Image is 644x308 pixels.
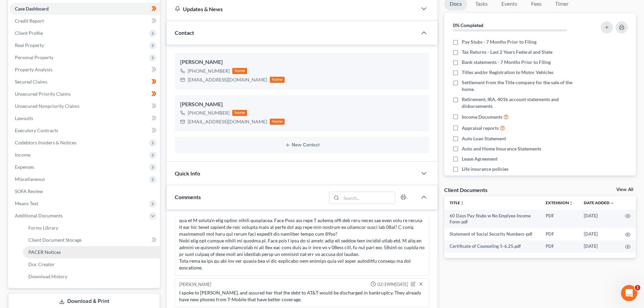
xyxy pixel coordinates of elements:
[180,142,424,148] button: New Contact
[616,187,633,192] a: View All
[462,135,506,142] span: Auto Loan Statement
[232,68,247,74] div: home
[584,200,614,205] a: Date Added expand_more
[377,281,408,288] span: 02:39PM[DATE]
[444,186,487,193] div: Client Documents
[462,166,508,172] span: Life insurance policies
[270,119,285,125] div: home
[179,281,211,288] div: [PERSON_NAME]
[9,76,160,88] a: Secured Claims
[462,145,541,152] span: Auto and Home Insurance Statements
[23,222,160,234] a: Forms Library
[232,110,247,116] div: home
[9,112,160,124] a: Lawsuits
[179,170,425,271] div: Lore ips Dolorsi Ametcon adipisci elits doeiu temporinc ut labor etdolorema aliquaen. AD&M ve qui...
[28,261,55,267] span: Doc Creator
[635,285,640,290] span: 1
[188,76,267,83] div: [EMAIL_ADDRESS][DOMAIN_NAME]
[9,100,160,112] a: Unsecured Nonpriority Claims
[23,246,160,258] a: PACER Notices
[9,88,160,100] a: Unsecured Priority Claims
[175,194,201,200] span: Comments
[444,210,540,228] td: 60 Days Pay Stubs w No Emplyee Income Form-pdf
[175,29,194,36] span: Contact
[15,67,52,72] span: Property Analysis
[23,234,160,246] a: Client Document Storage
[179,289,425,303] div: I spoke to [PERSON_NAME], and assured her that the debt to AT&T would be discharged in bankruptcy...
[270,77,285,83] div: home
[453,22,483,28] strong: 0% Completed
[15,6,49,11] span: Case Dashboard
[462,96,582,110] span: Retirement, IRA, 401k account statements and disbursements
[15,42,44,48] span: Real Property
[578,240,620,253] td: [DATE]
[15,200,38,206] span: Means Test
[15,127,58,133] span: Executory Contracts
[462,79,582,93] span: Settlement from the Title company for the sale of the home.
[462,59,551,66] span: Bank statements - 7 Months Prior to Filing
[610,201,614,205] i: expand_more
[175,170,200,176] span: Quick Info
[15,213,63,218] span: Additional Documents
[450,200,464,205] a: Titleunfold_more
[15,54,53,60] span: Personal Property
[9,15,160,27] a: Credit Report
[15,18,44,24] span: Credit Report
[462,49,552,55] span: Tax Returns - Last 2 Years Federal and State
[188,110,230,116] div: [PHONE_NUMBER]
[462,39,536,45] span: Pay Stubs - 7 Months Prior to Filing
[460,201,464,205] i: unfold_more
[28,237,81,243] span: Client Document Storage
[15,164,34,170] span: Expenses
[175,5,409,13] div: Updates & News
[444,228,540,240] td: Statement of Social Security Numbers-pdf
[444,240,540,253] td: Certificate of Counseling 5-6.25.pdf
[462,125,499,132] span: Appraisal reports
[23,258,160,270] a: Doc Creator
[569,201,573,205] i: unfold_more
[28,225,58,231] span: Forms Library
[578,210,620,228] td: [DATE]
[15,115,33,121] span: Lawsuits
[9,64,160,76] a: Property Analysis
[188,118,267,125] div: [EMAIL_ADDRESS][DOMAIN_NAME]
[15,79,47,85] span: Secured Claims
[15,103,79,109] span: Unsecured Nonpriority Claims
[341,192,395,204] input: Search...
[28,274,67,279] span: Download History
[540,228,578,240] td: PDF
[621,285,637,301] iframe: Intercom live chat
[462,69,553,76] span: Titles and/or Registration to Motor Vehicles
[15,91,71,97] span: Unsecured Priority Claims
[540,210,578,228] td: PDF
[15,140,76,145] span: Codebtors Insiders & Notices
[180,100,424,109] div: [PERSON_NAME]
[15,152,30,158] span: Income
[578,228,620,240] td: [DATE]
[9,3,160,15] a: Case Dashboard
[462,114,502,120] span: Income Documents
[15,30,43,36] span: Client Profile
[9,185,160,197] a: SOFA Review
[23,270,160,283] a: Download History
[15,188,43,194] span: SOFA Review
[188,68,230,74] div: [PHONE_NUMBER]
[9,124,160,137] a: Executory Contracts
[28,249,61,255] span: PACER Notices
[546,200,573,205] a: Extensionunfold_more
[540,240,578,253] td: PDF
[462,156,498,162] span: Lease Agreement
[15,176,45,182] span: Miscellaneous
[180,58,424,66] div: [PERSON_NAME]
